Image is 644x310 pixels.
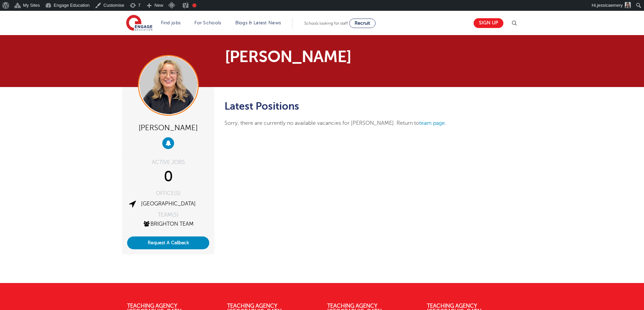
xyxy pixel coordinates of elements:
a: Recruit [349,19,376,28]
a: Brighton Team [143,221,194,227]
a: For Schools [194,20,221,25]
div: 0 [127,168,209,185]
a: Sign up [474,18,503,28]
div: [PERSON_NAME] [127,121,209,134]
a: team page [419,120,445,126]
a: Find jobs [161,20,181,25]
a: [GEOGRAPHIC_DATA] [141,201,196,207]
div: OFFICE(S) [127,191,209,196]
h1: [PERSON_NAME] [225,49,385,65]
p: Sorry, there are currently no available vacancies for [PERSON_NAME]. Return to . [224,119,488,128]
h2: Latest Positions [224,101,488,112]
div: Focus keyphrase not set [192,3,196,7]
button: Request A Callback [127,236,209,249]
span: jessicaemery [597,3,623,8]
a: Blogs & Latest News [235,20,281,25]
span: Recruit [355,21,370,26]
div: TEAM(S) [127,212,209,218]
span: Schools looking for staff [304,21,348,26]
div: ACTIVE JOBS [127,160,209,165]
img: Engage Education [126,15,152,32]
